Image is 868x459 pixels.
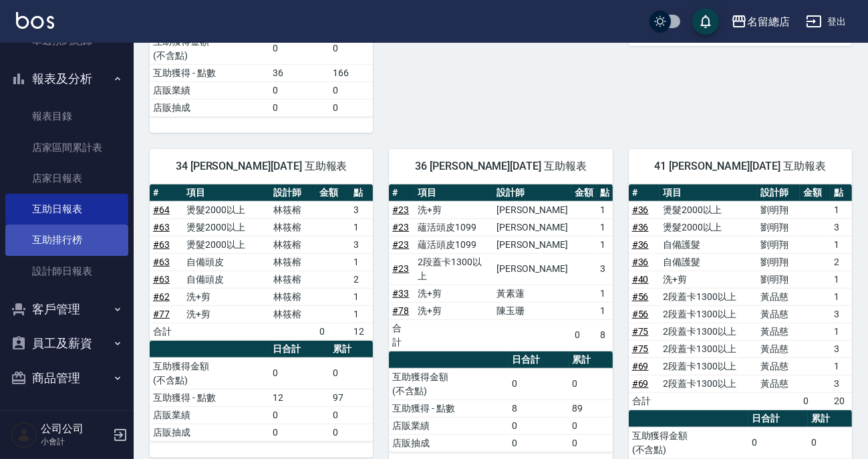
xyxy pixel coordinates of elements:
[270,184,316,202] th: 設計師
[389,351,612,452] table: a dense table
[571,184,597,202] th: 金額
[150,82,269,99] td: 店販業績
[389,368,509,400] td: 互助獲得金額 (不含點)
[153,274,170,285] a: #63
[692,8,719,35] button: save
[329,424,374,441] td: 0
[150,99,269,116] td: 店販抽成
[153,222,170,233] a: #63
[493,201,571,218] td: [PERSON_NAME]
[414,184,493,202] th: 項目
[748,427,809,458] td: 0
[5,326,128,361] button: 員工及薪資
[153,257,170,267] a: #63
[41,422,109,436] h5: 公司公司
[493,302,571,319] td: 陳玉珊
[597,302,613,319] td: 1
[269,357,329,389] td: 0
[509,368,569,400] td: 0
[329,341,374,358] th: 累計
[389,319,414,351] td: 合計
[329,64,374,82] td: 166
[800,184,831,202] th: 金額
[5,361,128,396] button: 商品管理
[11,422,37,448] img: Person
[831,218,852,236] td: 3
[493,253,571,285] td: [PERSON_NAME]
[5,292,128,327] button: 客戶管理
[831,253,852,271] td: 2
[597,201,613,218] td: 1
[183,271,270,288] td: 自備頭皮
[392,222,409,233] a: #23
[392,263,409,274] a: #23
[831,288,852,305] td: 1
[269,341,329,358] th: 日合計
[150,357,269,389] td: 互助獲得金額 (不含點)
[629,184,852,410] table: a dense table
[269,424,329,441] td: 0
[269,99,329,116] td: 0
[150,16,373,117] table: a dense table
[660,288,757,305] td: 2段蓋卡1300以上
[150,323,183,340] td: 合計
[350,236,374,253] td: 3
[632,257,649,267] a: #36
[270,288,316,305] td: 林筱榕
[660,340,757,357] td: 2段蓋卡1300以上
[632,378,649,389] a: #69
[757,357,799,375] td: 黃品慈
[329,389,374,406] td: 97
[41,436,109,448] p: 小會計
[183,184,270,202] th: 項目
[597,319,613,351] td: 8
[153,291,170,302] a: #62
[757,375,799,392] td: 黃品慈
[493,285,571,302] td: 黃素蓮
[660,271,757,288] td: 洗+剪
[808,410,852,428] th: 累計
[757,184,799,202] th: 設計師
[629,427,748,458] td: 互助獲得金額 (不含點)
[509,400,569,417] td: 8
[831,201,852,218] td: 1
[632,361,649,371] a: #69
[150,341,373,442] table: a dense table
[270,201,316,218] td: 林筱榕
[632,326,649,337] a: #75
[5,132,128,163] a: 店家區間累計表
[831,305,852,323] td: 3
[747,13,790,30] div: 名留總店
[389,434,509,452] td: 店販抽成
[748,410,809,428] th: 日合計
[831,323,852,340] td: 1
[350,288,374,305] td: 1
[350,323,374,340] td: 12
[389,184,612,351] table: a dense table
[153,309,170,319] a: #77
[269,33,329,64] td: 0
[183,236,270,253] td: 燙髮2000以上
[183,218,270,236] td: 燙髮2000以上
[183,305,270,323] td: 洗+剪
[757,271,799,288] td: 劉明翔
[270,236,316,253] td: 林筱榕
[392,239,409,250] a: #23
[757,218,799,236] td: 劉明翔
[150,184,373,341] table: a dense table
[660,184,757,202] th: 項目
[632,239,649,250] a: #36
[270,253,316,271] td: 林筱榕
[269,64,329,82] td: 36
[597,236,613,253] td: 1
[392,288,409,299] a: #33
[801,9,852,34] button: 登出
[414,201,493,218] td: 洗+剪
[389,184,414,202] th: #
[831,236,852,253] td: 1
[316,323,349,340] td: 0
[660,375,757,392] td: 2段蓋卡1300以上
[597,285,613,302] td: 1
[153,204,170,215] a: #64
[569,351,613,369] th: 累計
